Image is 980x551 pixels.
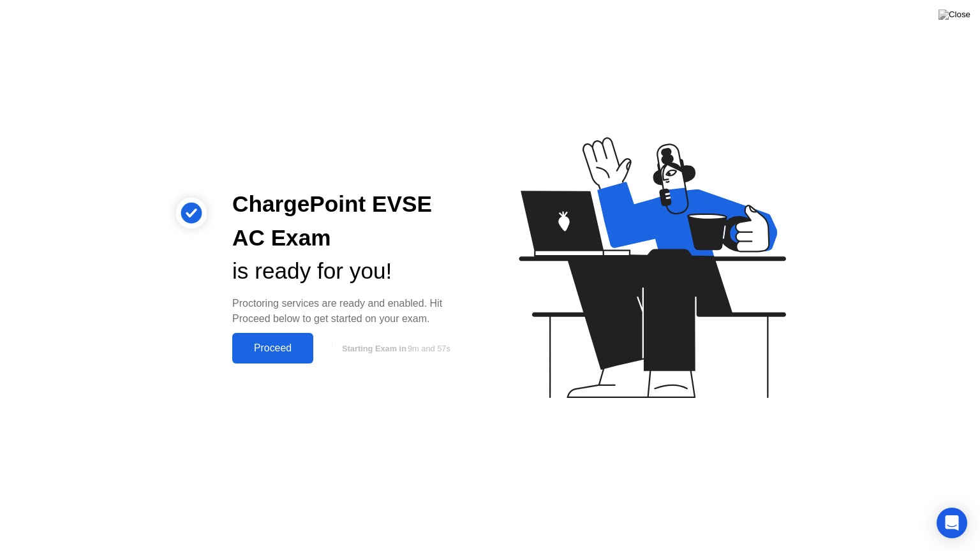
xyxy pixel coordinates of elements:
img: Close [939,10,970,20]
span: 9m and 57s [408,344,450,353]
button: Proceed [232,333,313,364]
div: Proceed [236,342,309,354]
div: ChargePoint EVSE AC Exam [232,187,470,255]
div: is ready for you! [232,254,470,288]
div: Open Intercom Messenger [937,508,967,538]
div: Proctoring services are ready and enabled. Hit Proceed below to get started on your exam. [232,296,470,327]
button: Starting Exam in9m and 57s [320,336,470,360]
